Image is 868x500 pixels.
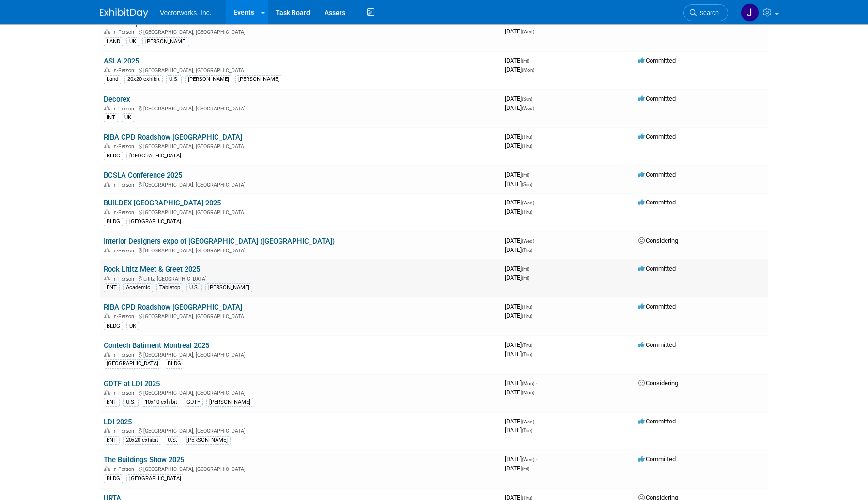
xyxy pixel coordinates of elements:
a: BCSLA Conference 2025 [104,171,182,180]
span: Considering [638,237,678,244]
div: [GEOGRAPHIC_DATA], [GEOGRAPHIC_DATA] [104,66,497,74]
span: [DATE] [505,142,532,149]
a: Interior Designers expo of [GEOGRAPHIC_DATA] ([GEOGRAPHIC_DATA]) [104,237,335,246]
span: (Thu) [522,313,532,319]
img: In-Person Event [104,248,110,252]
span: (Mon) [522,390,534,395]
span: [DATE] [505,199,537,206]
span: [DATE] [505,274,529,281]
div: U.S. [165,436,180,445]
span: (Wed) [522,419,534,424]
div: U.S. [186,283,202,292]
div: BLDG [104,152,123,160]
span: - [536,379,537,387]
div: [PERSON_NAME] [142,37,189,46]
a: RIBA CPD Roadshow [GEOGRAPHIC_DATA] [104,303,242,312]
div: BLDG [104,474,123,483]
span: [DATE] [505,379,537,387]
div: [GEOGRAPHIC_DATA], [GEOGRAPHIC_DATA] [104,465,497,472]
span: Committed [638,418,676,425]
span: [DATE] [505,104,534,111]
span: [DATE] [505,28,534,35]
a: The Buildings Show 2025 [104,455,184,464]
span: - [531,57,532,64]
span: (Wed) [522,29,534,34]
span: Considering [638,379,678,387]
span: In-Person [112,428,137,434]
span: (Wed) [522,457,534,462]
span: [DATE] [505,180,532,187]
span: (Wed) [522,200,534,205]
span: [DATE] [505,303,535,310]
span: In-Person [112,466,137,472]
span: [DATE] [505,465,529,472]
a: BUILDEX [GEOGRAPHIC_DATA] 2025 [104,199,221,207]
span: Search [697,9,719,16]
span: Committed [638,57,676,64]
div: UK [122,113,134,122]
span: (Thu) [522,304,532,310]
div: [GEOGRAPHIC_DATA] [104,359,161,368]
div: 20x20 exhibit [123,436,161,445]
span: (Fri) [522,466,529,471]
div: BLDG [104,322,123,330]
div: [PERSON_NAME] [206,398,253,406]
span: (Fri) [522,275,529,281]
div: LAND [104,37,123,46]
img: In-Person Event [104,313,110,318]
img: In-Person Event [104,67,110,72]
img: In-Person Event [104,143,110,148]
span: Vectorworks, Inc. [160,9,212,16]
span: (Wed) [522,106,534,111]
span: In-Person [112,143,137,150]
span: [DATE] [505,171,532,178]
span: - [531,265,532,272]
div: GDTF [184,398,203,406]
span: [DATE] [505,208,532,215]
span: (Thu) [522,248,532,253]
div: ENT [104,398,120,406]
div: [GEOGRAPHIC_DATA], [GEOGRAPHIC_DATA] [104,180,497,188]
span: Committed [638,455,676,463]
img: In-Person Event [104,106,110,110]
span: (Thu) [522,143,532,149]
span: (Fri) [522,58,529,63]
img: In-Person Event [104,428,110,433]
a: RIBA CPD Roadshow [GEOGRAPHIC_DATA] [104,133,242,141]
span: Committed [638,133,676,140]
span: [DATE] [505,57,532,64]
span: [DATE] [505,237,537,244]
span: Committed [638,265,676,272]
span: (Thu) [522,343,532,348]
span: [DATE] [505,418,537,425]
a: LDI 2025 [104,418,132,426]
span: [DATE] [505,246,532,253]
div: U.S. [166,75,182,84]
span: [DATE] [505,66,534,73]
img: ExhibitDay [100,8,148,18]
span: In-Person [112,67,137,74]
div: U.S. [123,398,139,406]
span: In-Person [112,313,137,320]
div: Academic [123,283,153,292]
span: In-Person [112,209,137,216]
a: GDTF at LDI 2025 [104,379,160,388]
span: Committed [638,199,676,206]
span: - [531,171,532,178]
span: In-Person [112,29,137,35]
span: - [536,237,537,244]
span: Committed [638,341,676,348]
span: - [534,303,535,310]
span: [DATE] [505,350,532,358]
span: [DATE] [505,455,537,463]
a: ASLA 2025 [104,57,139,65]
span: [DATE] [505,426,532,434]
img: Jennifer Hart [741,3,759,22]
div: [GEOGRAPHIC_DATA], [GEOGRAPHIC_DATA] [104,208,497,216]
span: (Mon) [522,381,534,386]
div: [GEOGRAPHIC_DATA], [GEOGRAPHIC_DATA] [104,104,497,112]
img: In-Person Event [104,276,110,281]
span: [DATE] [505,265,532,272]
span: [DATE] [505,341,535,348]
div: 10x10 exhibit [142,398,180,406]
